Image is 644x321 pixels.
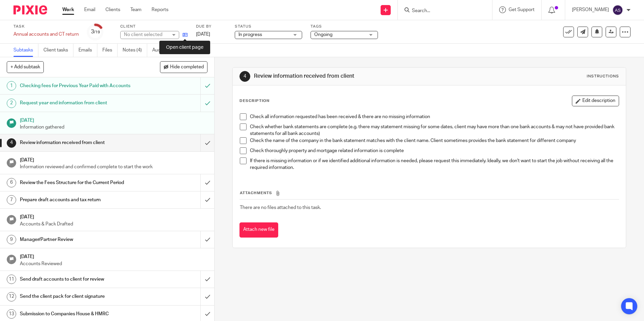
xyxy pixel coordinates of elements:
p: Check all information requested has been received & there are no missing information [250,113,618,120]
button: Hide completed [160,61,207,73]
label: Client [120,24,188,29]
div: 7 [7,195,16,205]
button: + Add subtask [7,61,44,73]
a: Files [102,44,118,57]
p: Check thoroughly property and mortgage related information is complete [250,147,618,154]
img: Pixie [13,5,47,14]
div: 12 [7,292,16,301]
p: Description [239,98,269,104]
a: Emails [78,44,97,57]
span: Get Support [509,7,535,12]
span: Hide completed [170,65,204,70]
div: 3 [91,28,100,36]
a: Reports [152,6,168,13]
div: 4 [239,71,250,82]
p: If there is missing information or if we identified additional information is needed, please requ... [250,157,618,171]
h1: Review information received from client [254,73,444,80]
div: No client selected [124,31,168,38]
p: Information reviewed and confirmed complete to start the work [20,164,208,170]
a: Clients [105,6,120,13]
span: There are no files attached to this task. [240,205,321,210]
label: Due by [196,24,226,29]
h1: [DATE] [20,212,208,220]
p: Check whether bank statements are complete (e.g. there may statement missing for some dates, clie... [250,123,618,137]
p: Accounts Reviewed [20,260,208,267]
div: 2 [7,99,16,108]
h1: [DATE] [20,155,208,164]
h1: [DATE] [20,252,208,260]
small: /19 [94,30,100,34]
span: Ongoing [314,32,332,37]
p: Check the name of the company in the bank statement matches with the client name. Client sometime... [250,137,618,144]
h1: Submission to Companies House & HMRC [20,309,136,319]
h1: Review the Fees Structure for the Current Period [20,178,136,188]
label: Tags [311,24,378,29]
div: 13 [7,309,16,319]
a: Audit logs [152,44,178,57]
p: Information gathered [20,124,208,131]
div: 9 [7,235,16,244]
button: Edit description [572,96,619,106]
h1: Manager/Partner Review [20,235,136,245]
div: 6 [7,178,16,187]
button: Attach new file [239,222,278,238]
h1: [DATE] [20,115,208,124]
div: Instructions [587,74,619,79]
p: [PERSON_NAME] [572,6,609,13]
p: Accounts & Pack Drafted [20,221,208,227]
a: Work [62,6,74,13]
div: 4 [7,138,16,148]
h1: Request year end information from client [20,98,136,108]
a: Email [84,6,95,13]
a: Team [130,6,141,13]
a: Notes (4) [123,44,147,57]
label: Status [235,24,302,29]
div: 1 [7,81,16,91]
div: 11 [7,275,16,284]
h1: Checking fees for Previous Year Paid with Accounts [20,81,136,91]
h1: Send draft accounts to client for review [20,274,136,284]
div: Annual accounts and CT return [13,31,79,38]
h1: Prepare draft accounts and tax return [20,195,136,205]
h1: Send the client pack for client signature [20,291,136,301]
span: Attachments [240,191,272,195]
img: svg%3E [612,5,623,15]
span: In progress [238,32,262,37]
a: Subtasks [13,44,38,57]
h1: Review information received from client [20,138,136,148]
a: Client tasks [43,44,73,57]
span: [DATE] [196,32,210,37]
label: Task [13,24,79,29]
input: Search [411,8,472,14]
